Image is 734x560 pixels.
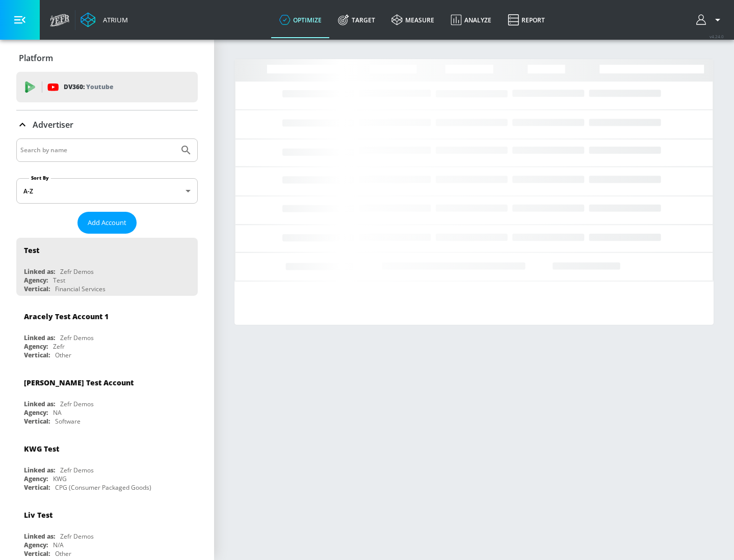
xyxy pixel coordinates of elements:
[88,217,126,229] span: Add Account
[16,436,198,494] div: KWG TestLinked as:Zefr DemosAgency:KWGVertical:CPG (Consumer Packaged Goods)
[81,12,128,27] a: Atrium
[16,238,198,296] div: TestLinked as:Zefr DemosAgency:TestVertical:Financial Services
[53,541,64,549] div: N/A
[33,119,73,130] p: Advertiser
[53,408,62,417] div: NA
[24,541,48,549] div: Agency:
[60,466,94,474] div: Zefr Demos
[99,15,128,24] div: Atrium
[60,532,94,541] div: Zefr Demos
[24,333,55,342] div: Linked as:
[24,342,48,351] div: Agency:
[64,81,113,93] p: DV360:
[16,304,198,362] div: Aracely Test Account 1Linked as:Zefr DemosAgency:ZefrVertical:Other
[24,285,50,293] div: Vertical:
[383,2,442,38] a: measure
[271,2,330,38] a: optimize
[24,483,50,492] div: Vertical:
[53,342,65,351] div: Zefr
[55,285,106,293] div: Financial Services
[16,178,198,204] div: A-Z
[330,2,383,38] a: Target
[77,212,137,234] button: Add Account
[24,267,55,276] div: Linked as:
[16,370,198,428] div: [PERSON_NAME] Test AccountLinked as:Zefr DemosAgency:NAVertical:Software
[24,351,50,359] div: Vertical:
[86,81,113,92] p: Youtube
[55,483,151,492] div: CPG (Consumer Packaged Goods)
[24,400,55,408] div: Linked as:
[24,312,109,321] div: Aracely Test Account 1
[24,549,50,558] div: Vertical:
[60,400,94,408] div: Zefr Demos
[442,2,500,38] a: Analyze
[55,351,71,359] div: Other
[24,276,48,285] div: Agency:
[16,44,198,72] div: Platform
[55,417,81,426] div: Software
[60,267,94,276] div: Zefr Demos
[24,245,39,255] div: Test
[29,175,51,181] label: Sort By
[24,417,50,426] div: Vertical:
[16,72,198,102] div: DV360: Youtube
[500,2,553,38] a: Report
[53,474,67,483] div: KWG
[24,408,48,417] div: Agency:
[24,510,53,520] div: Liv Test
[24,532,55,541] div: Linked as:
[53,276,65,285] div: Test
[55,549,71,558] div: Other
[24,444,59,454] div: KWG Test
[24,466,55,474] div: Linked as:
[710,34,724,39] span: v 4.24.0
[24,378,134,387] div: [PERSON_NAME] Test Account
[24,474,48,483] div: Agency:
[20,144,175,157] input: Search by name
[16,110,198,139] div: Advertiser
[60,333,94,342] div: Zefr Demos
[19,52,53,64] p: Platform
